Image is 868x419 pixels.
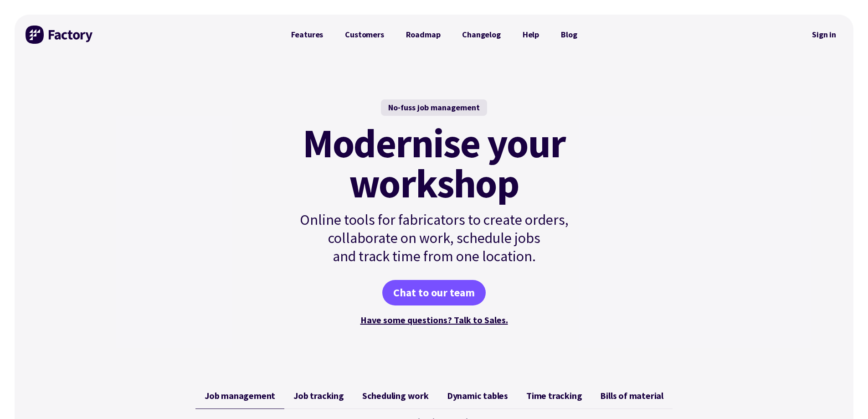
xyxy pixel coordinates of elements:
a: Roadmap [395,26,452,44]
span: Time tracking [526,390,582,401]
a: Help [512,26,550,44]
mark: Modernise your workshop [303,123,565,203]
div: No-fuss job management [381,99,487,116]
a: Customers [334,26,395,44]
img: Factory [26,26,94,44]
span: Scheduling work [362,390,429,401]
a: Have some questions? Talk to Sales. [360,314,508,326]
a: Chat to our team [382,280,486,305]
span: Bills of material [600,390,663,401]
span: Dynamic tables [447,390,508,401]
a: Features [280,26,334,44]
nav: Primary Navigation [280,26,588,44]
a: Blog [550,26,588,44]
nav: Secondary Navigation [806,24,842,45]
span: Job management [205,390,275,401]
a: Sign in [806,24,842,45]
p: Online tools for fabricators to create orders, collaborate on work, schedule jobs and track time ... [280,211,588,265]
span: Job tracking [293,390,344,401]
a: Changelog [451,26,511,44]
